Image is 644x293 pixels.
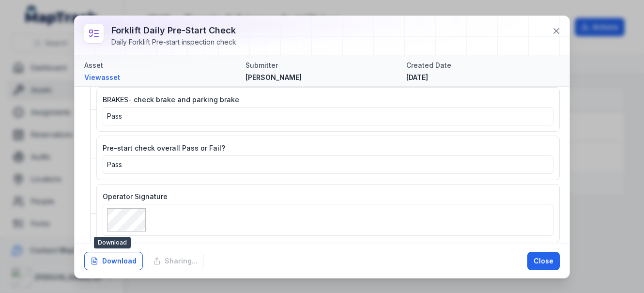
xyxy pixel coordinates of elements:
span: Submitter [245,61,278,69]
span: Pre-start check overall Pass or Fail? [103,144,225,152]
span: Pass [107,112,122,120]
span: [DATE] [406,73,428,81]
button: Close [527,252,560,270]
span: [PERSON_NAME] [245,73,302,81]
span: Created Date [406,61,451,69]
a: Viewasset [84,73,238,82]
span: Asset [84,61,103,69]
span: BRAKES- check brake and parking brake [103,95,239,104]
button: Download [84,252,143,270]
span: Operator Signature [103,192,168,200]
h3: Forklift Daily Pre-start Check [111,24,236,37]
span: Download [94,237,131,248]
time: 8/18/2025, 11:41:40 AM [406,73,428,81]
span: Pass [107,160,122,169]
div: Daily Forklift Pre-start inspection check [111,37,236,47]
